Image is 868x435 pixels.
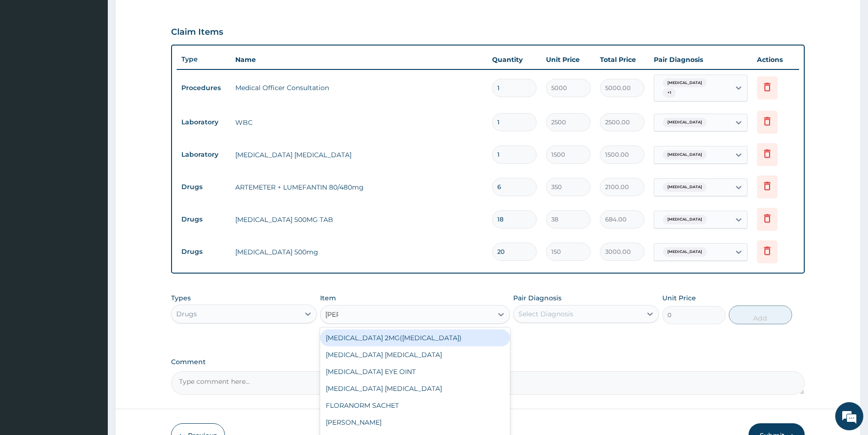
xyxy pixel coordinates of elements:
th: Quantity [487,50,541,69]
td: WBC [231,113,487,132]
th: Type [177,51,231,68]
td: [MEDICAL_DATA] [MEDICAL_DATA] [231,145,487,164]
div: Select Diagnosis [518,309,573,319]
span: [MEDICAL_DATA] [663,150,707,160]
div: Chat with us now [49,53,157,65]
th: Total Price [595,50,649,69]
div: [MEDICAL_DATA] EYE OINT [320,363,510,380]
td: Procedures [177,79,231,97]
td: Drugs [177,243,231,260]
div: Drugs [176,309,197,319]
td: Drugs [177,211,231,228]
td: Laboratory [177,146,231,163]
label: Item [320,293,336,303]
div: Minimize live chat window [154,5,176,27]
label: Types [171,294,191,302]
div: [MEDICAL_DATA] [MEDICAL_DATA] [320,346,510,363]
td: Laboratory [177,114,231,131]
th: Actions [752,50,799,69]
div: [MEDICAL_DATA] [MEDICAL_DATA] [320,380,510,397]
span: + 1 [663,88,676,98]
img: d_794563401_company_1708531726252_794563401 [17,47,38,70]
label: Comment [171,358,805,366]
th: Pair Diagnosis [649,50,752,69]
button: Add [729,305,792,324]
span: [MEDICAL_DATA] [663,78,707,88]
td: Drugs [177,178,231,196]
td: [MEDICAL_DATA] 500MG TAB [231,210,487,229]
td: Medical Officer Consultation [231,78,487,97]
span: [MEDICAL_DATA] [663,215,707,224]
th: Unit Price [541,50,595,69]
h3: Claim Items [171,27,223,38]
textarea: Type your message and hit 'Enter' [5,256,179,289]
span: [MEDICAL_DATA] [663,247,707,257]
th: Name [231,50,487,69]
span: [MEDICAL_DATA] [663,183,707,192]
td: ARTEMETER + LUMEFANTIN 80/480mg [231,178,487,197]
div: [PERSON_NAME] [320,414,510,431]
span: We're online! [54,118,129,213]
label: Pair Diagnosis [513,293,561,303]
div: [MEDICAL_DATA] 2MG([MEDICAL_DATA]) [320,329,510,346]
label: Unit Price [662,293,696,303]
div: FLORANORM SACHET [320,397,510,414]
span: [MEDICAL_DATA] [663,118,707,127]
td: [MEDICAL_DATA] 500mg [231,243,487,261]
